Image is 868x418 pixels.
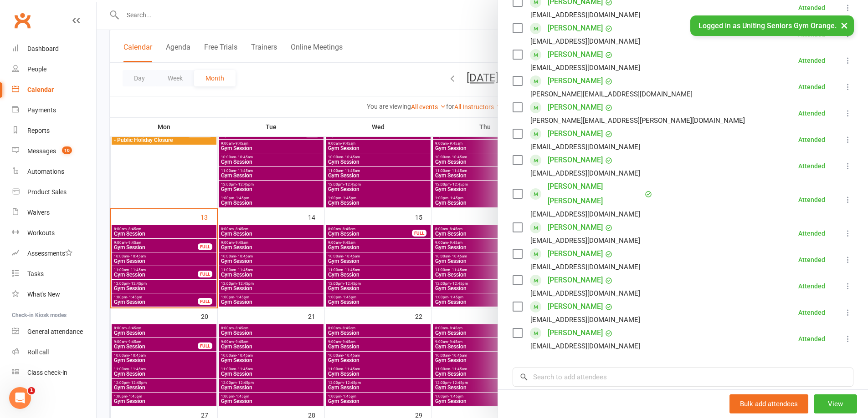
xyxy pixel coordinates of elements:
a: [PERSON_NAME] [548,299,603,314]
div: [EMAIL_ADDRESS][DOMAIN_NAME] [530,141,640,153]
div: [PERSON_NAME][EMAIL_ADDRESS][DOMAIN_NAME] [530,88,693,100]
a: Assessments [12,243,96,264]
a: [PERSON_NAME] [548,273,603,287]
a: [PERSON_NAME] [548,220,603,235]
div: [EMAIL_ADDRESS][DOMAIN_NAME] [530,287,640,299]
div: Attended [798,196,825,203]
div: Attended [798,84,825,90]
div: Attended [798,257,825,263]
a: Payments [12,100,96,121]
div: Attended [798,163,825,169]
div: Messages [27,147,56,155]
div: [EMAIL_ADDRESS][DOMAIN_NAME] [530,62,640,74]
div: Class check-in [27,369,67,376]
div: People [27,65,46,73]
div: Payments [27,106,56,114]
a: [PERSON_NAME] [548,47,603,62]
span: Logged in as Uniting Seniors Gym Orange. [699,21,837,30]
a: Workouts [12,223,96,243]
div: Attended [798,57,825,64]
div: Attended [798,336,825,342]
div: [EMAIL_ADDRESS][DOMAIN_NAME] [530,235,640,247]
div: Assessments [27,250,72,257]
div: Attended [798,283,825,289]
a: [PERSON_NAME] [PERSON_NAME] [548,179,642,208]
div: [PERSON_NAME][EMAIL_ADDRESS][PERSON_NAME][DOMAIN_NAME] [530,115,745,126]
a: Roll call [12,342,96,363]
a: Tasks [12,264,96,284]
a: Automations [12,161,96,182]
a: Calendar [12,80,96,100]
a: Dashboard [12,39,96,59]
a: [PERSON_NAME] [548,153,603,167]
div: Dashboard [27,45,59,52]
a: Messages 10 [12,141,96,161]
a: Product Sales [12,182,96,202]
div: [EMAIL_ADDRESS][DOMAIN_NAME] [530,261,640,273]
div: [EMAIL_ADDRESS][DOMAIN_NAME] [530,208,640,220]
span: 10 [62,146,72,154]
a: [PERSON_NAME] [548,326,603,340]
div: Calendar [27,86,54,93]
button: View [814,394,857,413]
a: What's New [12,284,96,305]
div: Attended [798,5,825,11]
div: [EMAIL_ADDRESS][DOMAIN_NAME] [530,35,640,47]
div: [EMAIL_ADDRESS][DOMAIN_NAME] [530,167,640,179]
div: General attendance [27,328,83,335]
span: 1 [28,387,35,394]
iframe: Intercom live chat [9,387,31,409]
div: Attended [798,136,825,143]
div: Tasks [27,270,44,277]
input: Search to add attendees [513,368,853,387]
a: People [12,59,96,80]
div: [EMAIL_ADDRESS][DOMAIN_NAME] [530,314,640,326]
a: [PERSON_NAME] [548,100,603,115]
a: [PERSON_NAME] [548,126,603,141]
a: [PERSON_NAME] [548,247,603,261]
a: Class kiosk mode [12,363,96,383]
div: Attended [798,309,825,316]
button: × [836,15,853,35]
a: Waivers [12,202,96,223]
a: Reports [12,121,96,141]
button: Bulk add attendees [729,394,808,413]
a: [PERSON_NAME] [548,74,603,88]
div: Attended [798,110,825,116]
div: [EMAIL_ADDRESS][DOMAIN_NAME] [530,340,640,352]
a: Clubworx [11,9,34,32]
div: Automations [27,168,64,175]
div: Reports [27,127,50,134]
a: General attendance kiosk mode [12,322,96,342]
div: Product Sales [27,188,67,196]
div: Workouts [27,229,55,237]
div: Waivers [27,209,50,216]
div: [EMAIL_ADDRESS][DOMAIN_NAME] [530,9,640,21]
div: Roll call [27,348,49,356]
div: What's New [27,291,60,298]
div: Attended [798,230,825,237]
